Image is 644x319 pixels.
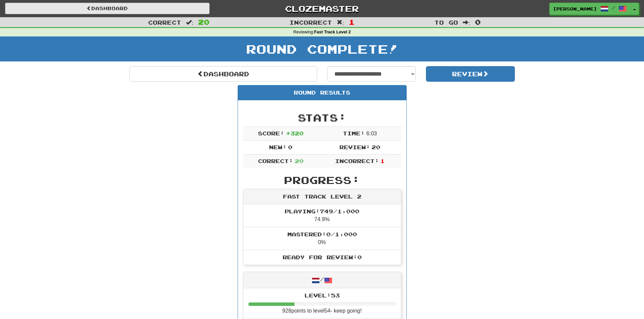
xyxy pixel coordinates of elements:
[283,254,362,260] span: Ready for Review: 0
[295,158,304,164] span: 20
[258,158,293,164] span: Correct:
[553,6,597,12] span: [PERSON_NAME]
[269,144,287,150] span: New:
[372,144,380,150] span: 20
[243,288,401,319] li: 928 points to level 54 - keep going!
[286,130,304,136] span: + 320
[243,227,401,250] li: 0%
[243,189,401,204] div: Fast Track Level 2
[287,231,357,237] span: Mastered: 0 / 1,000
[549,3,630,15] a: [PERSON_NAME] /
[426,66,515,82] button: Review
[5,3,210,14] a: Dashboard
[339,144,370,150] span: Review:
[186,20,193,25] span: :
[305,292,340,298] span: Level: 53
[220,3,424,15] a: Clozemaster
[289,19,332,26] span: Incorrect
[314,30,351,34] strong: Fast Track Level 2
[243,272,401,288] div: /
[2,42,642,56] h1: Round Complete!
[129,66,317,82] a: Dashboard
[343,130,365,136] span: Time:
[475,18,481,26] span: 0
[463,20,470,25] span: :
[349,18,355,26] span: 1
[337,20,344,25] span: :
[243,204,401,227] li: 74.9%
[335,158,379,164] span: Incorrect:
[148,19,181,26] span: Correct
[258,130,284,136] span: Score:
[612,5,615,10] span: /
[434,19,458,26] span: To go
[238,85,406,100] div: Round Results
[285,208,359,214] span: Playing: 749 / 1,000
[366,131,377,136] span: 6 : 0 3
[198,18,210,26] span: 20
[288,144,292,150] span: 0
[243,175,401,186] h2: Progress:
[380,158,385,164] span: 1
[243,112,401,123] h2: Stats:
